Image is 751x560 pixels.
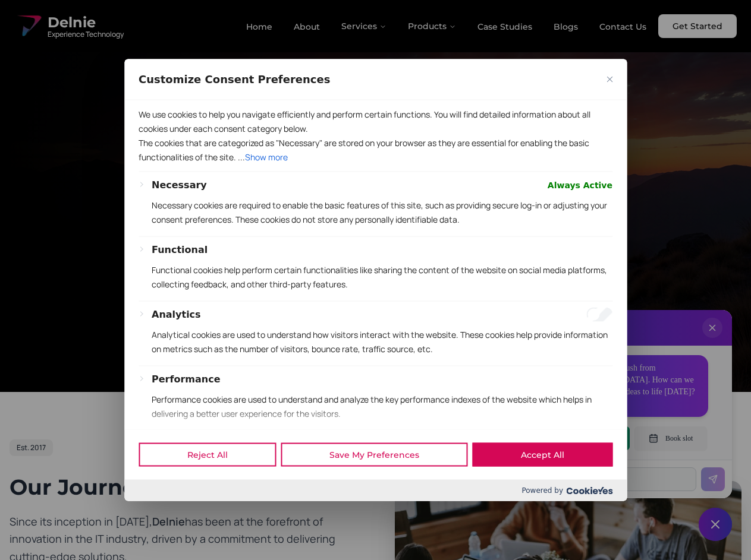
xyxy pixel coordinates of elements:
[586,307,612,321] input: Enable Analytics
[472,443,612,467] button: Accept All
[139,135,612,164] p: The cookies that are categorized as "Necessary" are stored on your browser as they are essential ...
[124,480,627,501] div: Powered by
[566,486,612,494] img: Cookieyes logo
[607,76,612,82] img: Close
[139,443,276,467] button: Reject All
[281,443,467,467] button: Save My Preferences
[152,392,612,420] p: Performance cookies are used to understand and analyze the key performance indexes of the website...
[152,372,221,386] button: Performance
[152,262,612,291] p: Functional cookies help perform certain functionalities like sharing the content of the website o...
[152,327,612,356] p: Analytical cookies are used to understand how visitors interact with the website. These cookies h...
[139,107,612,135] p: We use cookies to help you navigate efficiently and perform certain functions. You will find deta...
[152,307,201,321] button: Analytics
[245,150,288,164] button: Show more
[548,178,612,192] span: Always Active
[139,72,330,86] span: Customize Consent Preferences
[152,242,208,257] button: Functional
[152,198,612,226] p: Necessary cookies are required to enable the basic features of this site, such as providing secur...
[152,178,207,192] button: Necessary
